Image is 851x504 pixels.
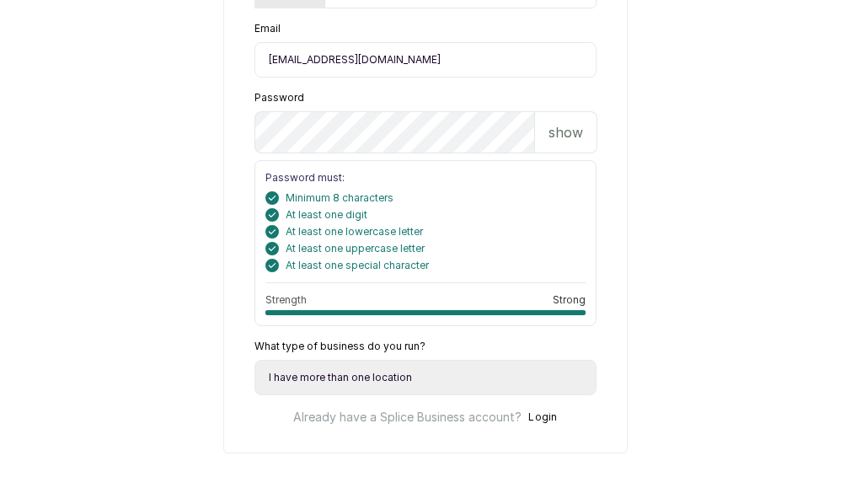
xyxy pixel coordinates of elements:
span: Strength [265,293,307,307]
button: Login [528,409,558,426]
span: Strong [553,293,586,307]
span: At least one special character [286,259,429,272]
span: At least one uppercase letter [286,242,425,255]
label: What type of business do you run? [254,340,425,353]
p: show [549,122,583,142]
p: Already have a Splice Business account? [293,409,522,426]
label: Password [254,91,304,105]
span: At least one digit [286,208,367,222]
span: At least one lowercase letter [286,225,423,239]
p: Password must: [265,171,586,185]
label: Email [254,22,281,35]
input: email@acme.com [254,42,597,78]
span: Minimum 8 characters [286,191,393,205]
